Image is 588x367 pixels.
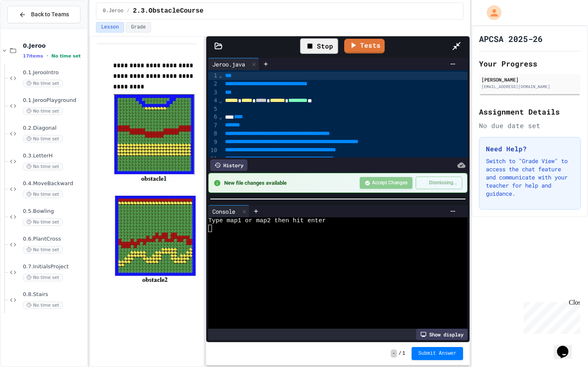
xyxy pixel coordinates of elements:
[486,157,574,198] p: Switch to "Grade View" to access the chat feature and communicate with your teacher for help and ...
[416,177,462,189] button: Dismissing...
[208,97,218,105] div: 4
[103,8,123,14] span: 0.Jeroo
[23,125,85,132] span: 0.2.Diagonal
[208,113,218,121] div: 6
[23,107,63,115] span: No time set
[23,218,63,226] span: No time set
[478,3,503,22] div: My Account
[23,97,85,104] span: 0.1.JerooPlayground
[51,53,81,59] span: No time set
[391,349,397,358] span: -
[218,72,223,79] span: Fold line
[208,138,218,146] div: 9
[208,205,249,217] div: Console
[3,3,56,52] div: Chat with us now!Close
[23,274,63,281] span: No time set
[479,33,543,44] h1: APCSA 2025-26
[418,350,457,357] span: Submit Answer
[7,6,80,23] button: Back to Teams
[208,217,326,225] span: Type map1 or map2 then hit enter
[208,130,218,138] div: 8
[520,299,580,334] iframe: chat widget
[133,6,203,16] span: 2.3.ObstacleCourse
[23,53,43,59] span: 17 items
[224,179,355,187] span: New file changes available
[23,135,63,143] span: No time set
[23,42,85,49] span: 0.Jeroo
[481,76,578,83] div: [PERSON_NAME]
[208,72,218,80] div: 1
[23,246,63,254] span: No time set
[486,144,574,154] h3: Need Help?
[208,80,218,88] div: 2
[127,8,129,14] span: /
[208,88,218,97] div: 3
[554,334,580,359] iframe: chat widget
[360,177,412,189] button: Accept Changes
[210,159,247,171] div: History
[481,84,578,90] div: [EMAIL_ADDRESS][DOMAIN_NAME]
[208,155,218,163] div: 11
[208,146,218,155] div: 10
[344,39,385,53] a: Tests
[208,58,259,70] div: Jeroo.java
[23,291,85,298] span: 0.8.Stairs
[479,121,581,130] div: No due date set
[23,69,85,76] span: 0.1.JerooIntro
[23,263,85,270] span: 0.7.InitialsProject
[300,38,338,54] div: Stop
[23,163,63,170] span: No time set
[479,106,581,117] h2: Assignment Details
[399,350,401,357] span: /
[412,347,463,360] button: Submit Answer
[23,180,85,187] span: 0.4.MoveBackward
[47,53,48,59] span: •
[208,122,218,130] div: 7
[96,22,124,33] button: Lesson
[23,80,63,87] span: No time set
[208,207,239,216] div: Console
[23,153,85,159] span: 0.3.LetterH
[23,190,63,198] span: No time set
[31,10,69,19] span: Back to Teams
[416,329,468,340] div: Show display
[402,350,405,357] span: 1
[208,105,218,113] div: 5
[23,236,85,243] span: 0.6.PlantCross
[479,58,581,69] h2: Your Progress
[218,114,223,120] span: Fold line
[218,97,223,104] span: Fold line
[126,22,151,33] button: Grade
[23,208,85,215] span: 0.5.Bowling
[23,301,63,309] span: No time set
[208,60,249,69] div: Jeroo.java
